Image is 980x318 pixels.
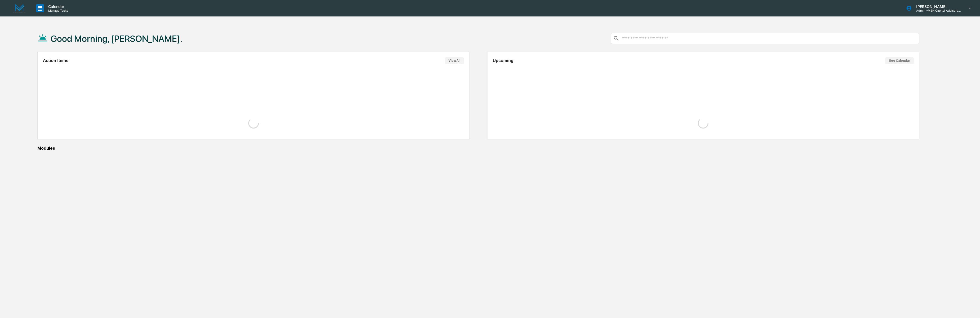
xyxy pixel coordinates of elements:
div: Modules [37,146,919,151]
button: See Calendar [885,57,914,64]
h1: Good Morning, [PERSON_NAME]. [51,33,182,44]
p: Manage Tasks [44,9,71,12]
h2: Action Items [43,58,68,63]
p: [PERSON_NAME] [912,4,961,9]
p: Admin • MSH Capital Advisors LLC - RIA [912,9,961,12]
p: Calendar [44,4,71,9]
button: View All [445,57,464,64]
img: logo [13,4,25,13]
h2: Upcoming [493,58,513,63]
